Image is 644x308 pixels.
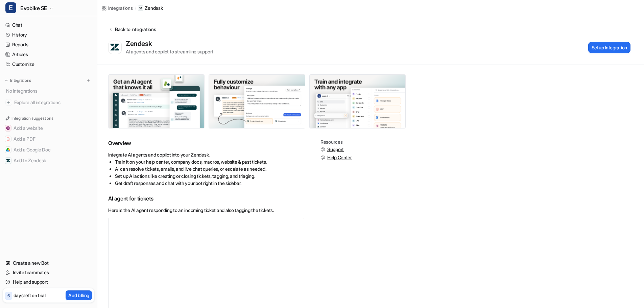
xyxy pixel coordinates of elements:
a: Reports [3,40,94,49]
img: Add a PDF [6,137,10,141]
li: AI can resolve tickets, emails, and live chat queries, or escalate as needed. [115,165,304,172]
span: Evobike SE [20,3,47,13]
button: Integrations [3,77,33,84]
li: Set up AI actions like creating or closing tickets, tagging, and triaging. [115,172,304,180]
button: Add a PDFAdd a PDF [3,134,94,144]
p: Add billing [68,292,89,299]
p: Zendesk [145,5,163,11]
div: Back to integrations [113,26,156,33]
a: Invite teammates [3,268,94,277]
div: Integrations [108,4,133,11]
a: History [3,30,94,40]
a: Customize [3,60,94,69]
span: Support [327,146,344,153]
img: expand menu [4,78,9,83]
img: Zendesk logo [110,43,120,51]
p: 6 [7,293,10,299]
li: Train it on your help center, company docs, macros, website & past tickets. [115,158,304,165]
span: Help Center [327,154,352,161]
span: / [135,5,136,11]
div: Resources [320,139,352,145]
div: Zendesk [126,40,154,48]
button: Setup Integration [588,42,630,53]
span: Explore all integrations [14,97,92,108]
img: explore all integrations [5,99,12,106]
p: Here is the AI agent responding to an incoming ticket and also tagging the tickets. [108,207,304,214]
button: Back to integrations [108,26,156,40]
button: Add billing [66,290,92,300]
p: Integration suggestions [11,115,53,121]
button: Add to ZendeskAdd to Zendesk [3,155,94,166]
img: support.svg [320,155,325,160]
button: Add a Google DocAdd a Google Doc [3,144,94,155]
img: Add to Zendesk [6,159,10,163]
img: support.svg [320,147,325,152]
a: Explore all integrations [3,98,94,107]
p: Integrate AI agents and copilot into your Zendesk. [108,151,304,158]
div: AI agents and copilot to streamline support [126,48,213,55]
img: menu_add.svg [86,78,91,83]
a: Help and support [3,277,94,287]
li: Get draft responses and chat with your bot right in the sidebar. [115,180,304,187]
a: Create a new Bot [3,258,94,268]
button: Support [320,146,352,153]
p: days left on trial [14,292,46,299]
img: Add a website [6,126,10,130]
button: Help Center [320,154,352,161]
a: Chat [3,20,94,30]
img: Add a Google Doc [6,148,10,152]
div: No integrations [4,85,94,96]
p: Integrations [10,78,31,83]
span: E [5,2,16,13]
a: Articles [3,50,94,59]
a: Integrations [101,4,133,11]
button: Add a websiteAdd a website [3,123,94,134]
h2: AI agent for tickets [108,195,304,203]
h2: Overview [108,139,304,147]
a: Zendesk [138,5,163,11]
